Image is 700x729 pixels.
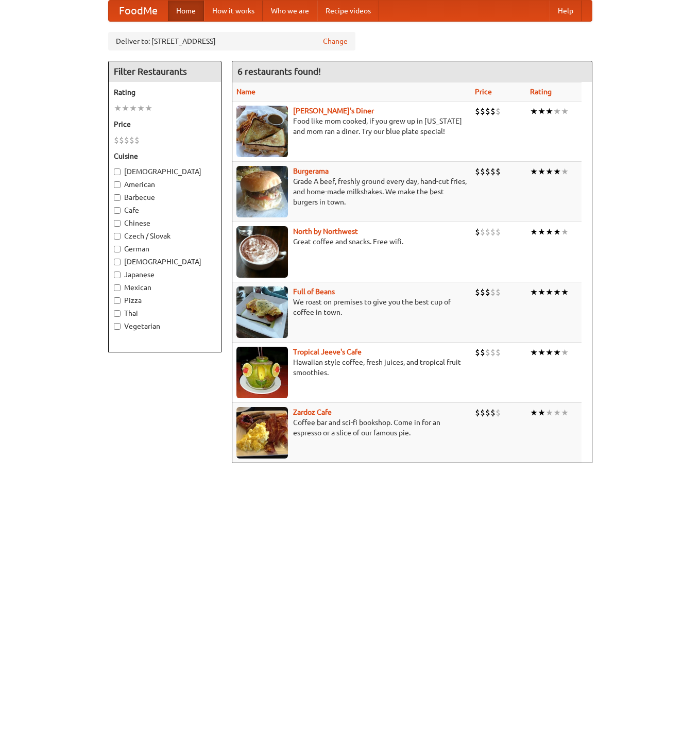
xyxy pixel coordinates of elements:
[480,226,485,238] li: $
[496,106,501,117] li: $
[114,87,216,97] h5: Rating
[119,134,124,146] li: $
[114,181,121,188] input: American
[114,151,216,161] h5: Cuisine
[530,347,538,358] li: ★
[236,347,288,398] img: jeeves.jpg
[475,407,480,418] li: $
[553,407,561,418] li: ★
[109,1,168,21] a: FoodMe
[553,286,561,298] li: ★
[293,227,358,235] a: North by Northwest
[293,287,335,296] a: Full of Beans
[114,269,216,280] label: Japanese
[475,286,480,298] li: $
[561,226,569,238] li: ★
[114,246,121,252] input: German
[496,286,501,298] li: $
[538,226,545,238] li: ★
[480,286,485,298] li: $
[293,107,374,115] a: [PERSON_NAME]'s Diner
[168,1,204,21] a: Home
[114,233,121,240] input: Czech / Slovak
[114,119,216,129] h5: Price
[109,61,221,82] h4: Filter Restaurants
[538,166,545,177] li: ★
[530,286,538,298] li: ★
[545,286,553,298] li: ★
[538,347,545,358] li: ★
[490,226,496,238] li: $
[236,417,467,438] p: Coffee bar and sci-fi bookshop. Come in for an espresso or a slice of our famous pie.
[496,166,501,177] li: $
[236,297,467,317] p: We roast on premises to give you the best cup of coffee in town.
[530,106,538,117] li: ★
[236,236,467,247] p: Great coffee and snacks. Free wifi.
[293,408,332,416] a: Zardoz Cafe
[114,218,216,228] label: Chinese
[114,308,216,318] label: Thai
[490,166,496,177] li: $
[114,310,121,317] input: Thai
[236,116,467,137] p: Food like mom cooked, if you grew up in [US_STATE] and mom ran a diner. Try our blue plate special!
[480,106,485,117] li: $
[114,103,122,114] li: ★
[108,32,355,50] div: Deliver to: [STREET_ADDRESS]
[496,226,501,238] li: $
[237,66,321,76] ng-pluralize: 6 restaurants found!
[490,106,496,117] li: $
[485,106,490,117] li: $
[475,226,480,238] li: $
[545,106,553,117] li: ★
[145,103,152,114] li: ★
[114,168,121,175] input: [DEMOGRAPHIC_DATA]
[496,347,501,358] li: $
[530,166,538,177] li: ★
[496,407,501,418] li: $
[530,88,552,96] a: Rating
[124,134,129,146] li: $
[480,166,485,177] li: $
[114,207,121,214] input: Cafe
[114,179,216,190] label: American
[236,226,288,278] img: north.jpg
[480,347,485,358] li: $
[137,103,145,114] li: ★
[114,284,121,291] input: Mexican
[553,347,561,358] li: ★
[530,407,538,418] li: ★
[545,347,553,358] li: ★
[475,88,492,96] a: Price
[114,134,119,146] li: $
[114,244,216,254] label: German
[293,167,329,175] a: Burgerama
[553,106,561,117] li: ★
[490,347,496,358] li: $
[490,407,496,418] li: $
[561,286,569,298] li: ★
[475,347,480,358] li: $
[530,226,538,238] li: ★
[129,103,137,114] li: ★
[114,297,121,304] input: Pizza
[114,231,216,241] label: Czech / Slovak
[561,347,569,358] li: ★
[293,348,362,356] a: Tropical Jeeve's Cafe
[134,134,140,146] li: $
[561,407,569,418] li: ★
[114,259,121,265] input: [DEMOGRAPHIC_DATA]
[122,103,129,114] li: ★
[553,226,561,238] li: ★
[490,286,496,298] li: $
[236,166,288,217] img: burgerama.jpg
[236,176,467,207] p: Grade A beef, freshly ground every day, hand-cut fries, and home-made milkshakes. We make the bes...
[553,166,561,177] li: ★
[114,194,121,201] input: Barbecue
[236,407,288,459] img: zardoz.jpg
[114,166,216,177] label: [DEMOGRAPHIC_DATA]
[263,1,317,21] a: Who we are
